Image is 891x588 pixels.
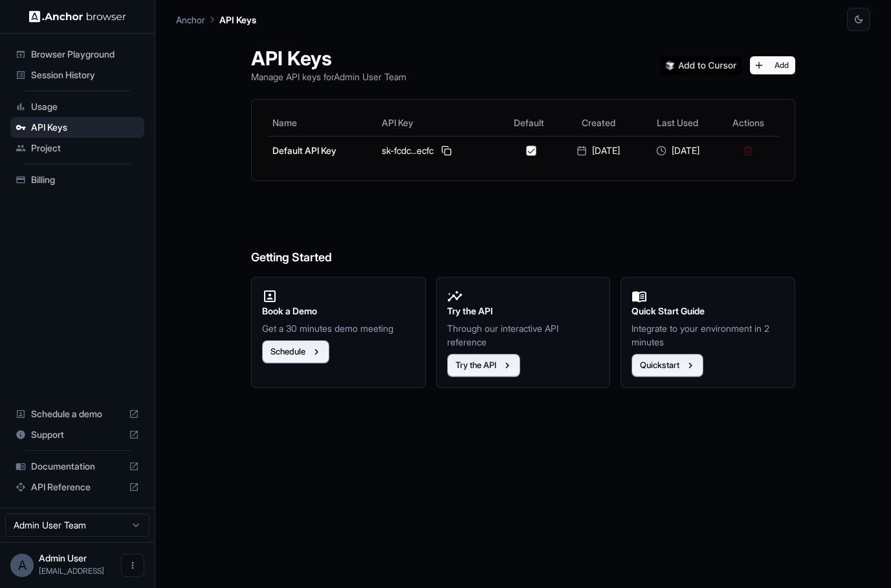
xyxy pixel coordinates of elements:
div: [DATE] [564,144,633,157]
th: Actions [717,110,779,136]
span: Schedule a demo [31,408,124,420]
img: Add anchorbrowser MCP server to Cursor [661,56,742,74]
span: Support [31,428,124,441]
h1: API Keys [251,47,406,70]
span: API Keys [31,121,139,134]
span: admin@kular.ai [39,566,104,576]
button: Try the API [447,354,520,377]
p: Get a 30 minutes demo meeting [262,321,415,335]
div: Support [10,424,144,445]
h2: Quick Start Guide [632,304,784,318]
span: Browser Playground [31,48,139,61]
button: Copy API key [439,143,454,158]
p: Through our interactive API reference [447,321,600,349]
nav: breadcrumb [176,12,256,27]
div: Project [10,138,144,158]
div: Billing [10,169,144,190]
span: Admin User [39,552,87,563]
button: Open menu [121,554,144,577]
h6: Getting Started [251,197,795,267]
div: sk-fcdc...ecfc [382,143,494,158]
img: Anchor Logo [29,10,126,23]
p: Integrate to your environment in 2 minutes [632,321,784,349]
td: Default API Key [267,136,377,165]
p: Anchor [176,13,205,27]
p: Manage API keys for Admin User Team [251,70,406,83]
button: Quickstart [632,354,703,377]
div: Schedule a demo [10,404,144,424]
span: Usage [31,100,139,113]
div: API Keys [10,117,144,138]
div: [DATE] [643,144,712,157]
div: API Reference [10,477,144,497]
button: Schedule [262,340,329,364]
span: Billing [31,173,139,186]
h2: Try the API [447,304,600,318]
h2: Book a Demo [262,304,415,318]
button: Add [750,56,795,74]
th: Created [559,110,638,136]
span: Session History [31,69,139,82]
div: Session History [10,65,144,85]
th: Last Used [638,110,717,136]
span: Project [31,142,139,155]
p: API Keys [219,13,256,27]
th: Name [267,110,377,136]
div: Usage [10,96,144,117]
th: Default [499,110,559,136]
span: Documentation [31,460,124,473]
div: A [10,554,34,577]
th: API Key [377,110,499,136]
div: Documentation [10,456,144,477]
div: Browser Playground [10,44,144,65]
span: API Reference [31,481,124,494]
